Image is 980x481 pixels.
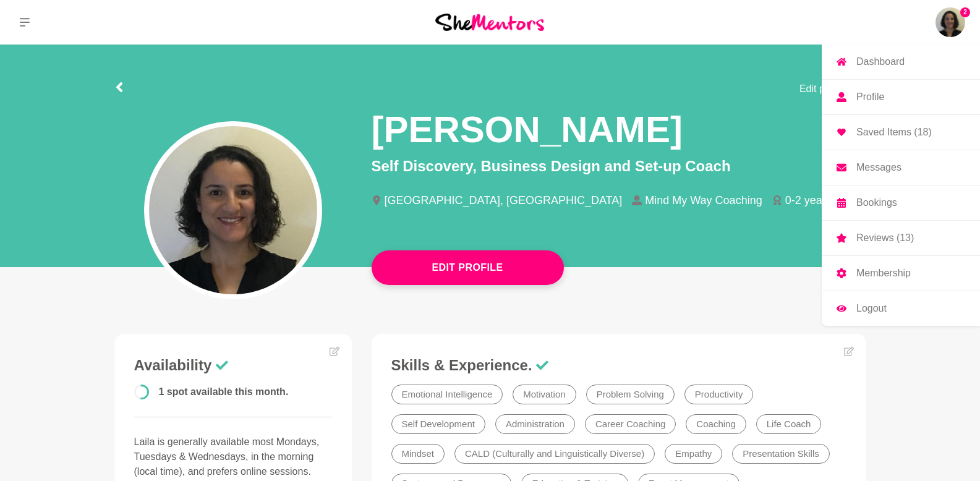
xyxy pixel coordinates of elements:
p: Laila is generally available most Mondays, Tuesdays & Wednesdays, in the morning (local time), an... [134,435,332,479]
a: Bookings [822,185,980,220]
a: Laila Punj2DashboardProfileSaved Items (18)MessagesBookingsReviews (13)MembershipLogout [935,7,965,37]
img: Laila Punj [935,7,965,37]
p: Membership [856,268,911,278]
p: Self Discovery, Business Design and Set-up Coach [372,155,866,177]
span: 2 [960,7,970,17]
p: Saved Items (18) [856,127,932,137]
img: She Mentors Logo [435,14,544,30]
a: Messages [822,150,980,185]
p: Bookings [856,198,897,208]
span: Edit profile [799,82,846,96]
span: 1 spot available this month. [159,386,289,397]
p: Messages [856,163,901,172]
h1: [PERSON_NAME] [372,106,683,153]
h3: Skills & Experience. [391,356,846,375]
li: 0-2 years [772,195,842,206]
a: Reviews (13) [822,221,980,255]
h3: Availability [134,356,332,375]
a: Profile [822,80,980,114]
li: Mind My Way Coaching [632,195,772,206]
p: Reviews (13) [856,233,914,243]
a: Saved Items (18) [822,115,980,150]
p: Dashboard [856,57,905,67]
p: Logout [856,304,887,313]
button: Edit Profile [372,250,564,285]
p: Profile [856,92,884,102]
a: Dashboard [822,45,980,79]
li: [GEOGRAPHIC_DATA], [GEOGRAPHIC_DATA] [372,195,633,206]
